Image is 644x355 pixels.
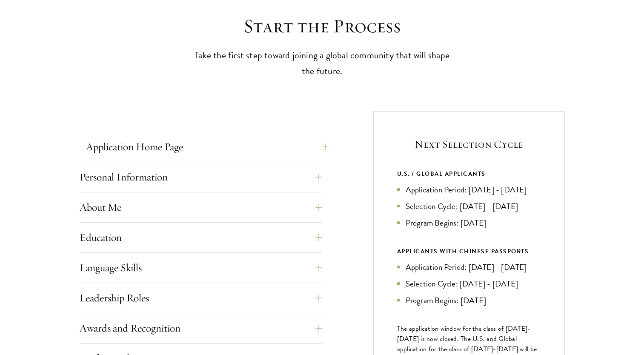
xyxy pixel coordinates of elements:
li: Selection Cycle: [DATE] - [DATE] [397,278,541,290]
button: Education [80,227,322,248]
div: APPLICANTS WITH CHINESE PASSPORTS [397,246,541,257]
button: Leadership Roles [80,288,322,308]
button: Language Skills [80,258,322,278]
p: Take the first step toward joining a global community that will shape the future. [190,48,454,79]
button: Awards and Recognition [80,318,322,338]
li: Program Begins: [DATE] [397,217,541,229]
div: U.S. / GLOBAL APPLICANTS [397,169,541,179]
button: Personal Information [80,167,322,187]
li: Application Period: [DATE] - [DATE] [397,183,541,196]
button: About Me [80,197,322,218]
h5: Next Selection Cycle [397,137,541,152]
h2: Start the Process [190,14,454,38]
li: Selection Cycle: [DATE] - [DATE] [397,200,541,212]
li: Application Period: [DATE] - [DATE] [397,261,541,273]
li: Program Begins: [DATE] [397,294,541,306]
button: Application Home Page [86,137,329,157]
